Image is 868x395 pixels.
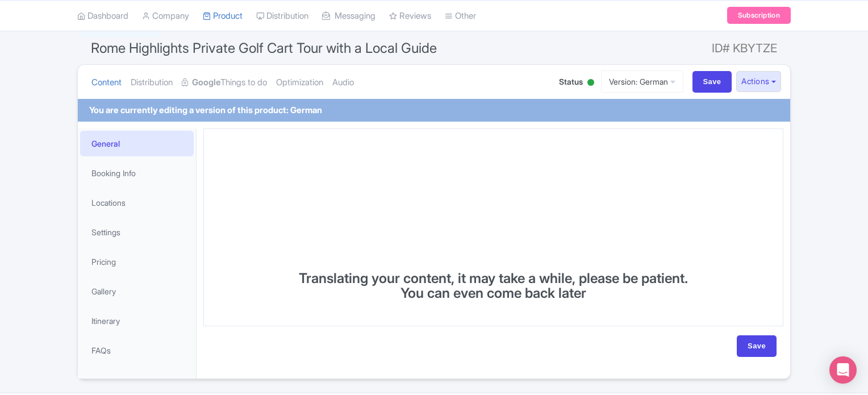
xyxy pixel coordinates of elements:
[80,160,194,186] a: Booking Info
[91,65,122,101] a: Content
[80,308,194,334] a: Itinerary
[203,271,783,301] h3: Translating your content, it may take a while, please be patient. You can even come back later
[737,335,777,357] input: Save
[601,70,683,93] a: Version: German
[829,356,857,384] div: Open Intercom Messenger
[80,190,194,215] a: Locations
[727,7,791,24] a: Subscription
[332,65,354,101] a: Audio
[736,71,781,92] button: Actions
[80,131,194,156] a: General
[585,74,596,92] div: Active
[182,65,267,101] a: GoogleThings to do
[80,278,194,304] a: Gallery
[131,65,173,101] a: Distribution
[692,71,732,93] input: Save
[91,40,437,56] span: Rome Highlights Private Golf Cart Tour with a Local Guide
[80,338,194,363] a: FAQs
[276,65,323,101] a: Optimization
[80,249,194,275] a: Pricing
[192,76,220,89] strong: Google
[559,76,583,88] span: Status
[89,104,322,117] div: You are currently editing a version of this product: German
[80,219,194,245] a: Settings
[712,37,777,60] span: ID# KBYTZE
